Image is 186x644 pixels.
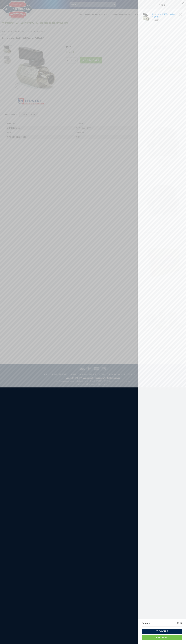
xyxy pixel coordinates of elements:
span: 1 × [152,19,159,21]
span: $ [177,622,178,624]
span: $ [155,19,156,21]
strong: Subtotal: [142,621,151,625]
span: Cart [142,4,182,7]
bdi: 8.29 [155,19,159,21]
a: Remove Interstate 1/4" Ball Valve VB440 from cart [179,13,182,16]
a: Checkout [142,635,182,640]
a: Interstate 1/4" Ball Valve VB440 [152,13,178,18]
a: View cart [142,629,182,634]
bdi: 8.29 [177,622,182,624]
